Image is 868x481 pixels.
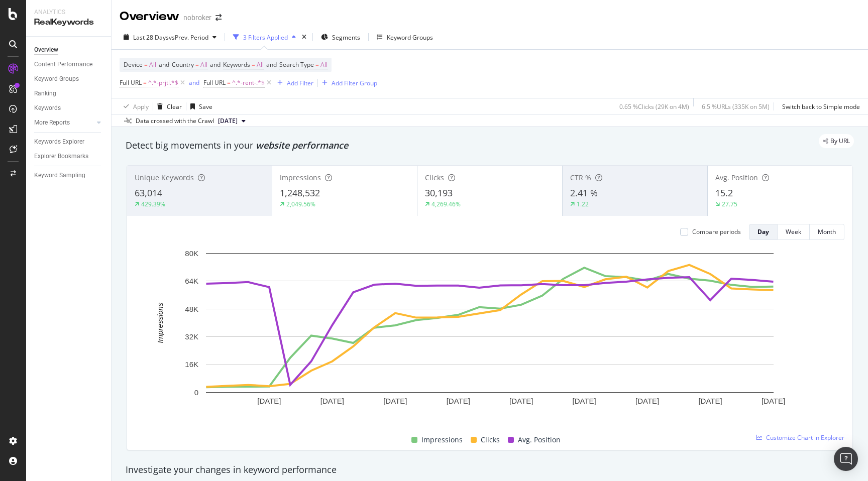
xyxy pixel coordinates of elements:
[124,60,143,69] span: Device
[834,447,858,471] div: Open Intercom Messenger
[257,397,281,405] text: [DATE]
[203,78,226,87] span: Full URL
[570,187,598,199] span: 2.41 %
[120,29,221,45] button: Last 28 DaysvsPrev. Period
[373,29,437,45] button: Keyword Groups
[133,102,149,111] div: Apply
[287,79,313,87] div: Add Filter
[215,14,222,21] div: arrow-right-arrow-left
[183,13,211,23] div: nobroker
[144,60,148,69] span: =
[447,397,470,405] text: [DATE]
[431,200,461,208] div: 4,269.46%
[320,397,344,405] text: [DATE]
[757,227,769,236] div: Day
[570,173,591,182] span: CTR %
[210,60,221,69] span: and
[243,33,288,42] div: 3 Filters Applied
[34,170,85,181] div: Keyword Sampling
[702,102,770,111] div: 6.5 % URLs ( 335K on 5M )
[786,227,801,236] div: Week
[300,32,308,42] div: times
[227,78,231,87] span: =
[34,17,103,28] div: RealKeywords
[167,102,182,111] div: Clear
[698,397,722,405] text: [DATE]
[320,58,328,72] span: All
[120,8,179,25] div: Overview
[635,397,659,405] text: [DATE]
[252,60,255,69] span: =
[135,248,844,422] svg: A chart.
[332,33,360,42] span: Segments
[200,58,207,72] span: All
[185,360,198,369] text: 16K
[34,74,79,84] div: Keyword Groups
[715,187,733,199] span: 15.2
[156,302,164,343] text: Impressions
[195,60,199,69] span: =
[286,200,315,208] div: 2,049.56%
[186,98,212,114] button: Save
[332,79,377,87] div: Add Filter Group
[126,463,854,476] div: Investigate your changes in keyword performance
[425,173,444,182] span: Clicks
[149,58,156,72] span: All
[279,60,314,69] span: Search Type
[766,433,844,442] span: Customize Chart in Explorer
[830,138,850,144] span: By URL
[692,227,741,236] div: Compare periods
[34,103,61,113] div: Keywords
[189,78,199,87] button: and
[133,33,169,42] span: Last 28 Days
[778,224,810,240] button: Week
[148,76,178,90] span: ^.*-prjtl.*$
[135,187,162,199] span: 63,014
[619,102,689,111] div: 0.65 % Clicks ( 29K on 4M )
[266,60,277,69] span: and
[34,45,104,55] a: Overview
[141,200,165,208] div: 429.39%
[280,173,321,182] span: Impressions
[818,227,836,236] div: Month
[387,33,433,42] div: Keyword Groups
[120,78,142,87] span: Full URL
[509,397,533,405] text: [DATE]
[315,60,319,69] span: =
[34,103,104,113] a: Keywords
[34,137,104,147] a: Keywords Explorer
[715,173,758,182] span: Avg. Position
[34,117,94,128] a: More Reports
[34,59,92,70] div: Content Performance
[159,60,169,69] span: and
[34,74,104,84] a: Keyword Groups
[782,102,860,111] div: Switch back to Simple mode
[749,224,778,240] button: Day
[185,332,198,341] text: 32K
[518,434,561,446] span: Avg. Position
[257,58,264,72] span: All
[214,115,250,127] button: [DATE]
[273,77,313,89] button: Add Filter
[218,116,238,126] span: 2025 Sep. 1st
[762,397,785,405] text: [DATE]
[143,78,147,87] span: =
[421,434,463,446] span: Impressions
[34,59,104,70] a: Content Performance
[34,170,104,181] a: Keyword Sampling
[34,45,58,55] div: Overview
[34,8,103,17] div: Analytics
[756,433,844,442] a: Customize Chart in Explorer
[481,434,500,446] span: Clicks
[199,102,212,111] div: Save
[778,98,860,114] button: Switch back to Simple mode
[34,88,104,99] a: Ranking
[425,187,453,199] span: 30,193
[189,78,199,87] div: and
[280,187,320,199] span: 1,248,532
[577,200,589,208] div: 1.22
[34,137,84,147] div: Keywords Explorer
[810,224,844,240] button: Month
[34,151,88,162] div: Explorer Bookmarks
